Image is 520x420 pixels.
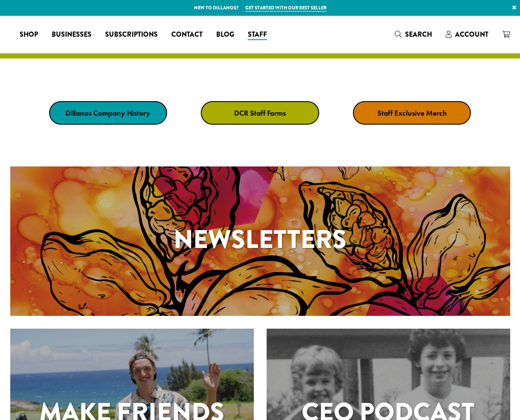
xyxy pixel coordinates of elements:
a: Search [388,27,439,41]
span: Businesses [52,29,91,40]
strong: Dillanos Company History [65,108,150,118]
span: Staff [248,29,267,40]
span: Subscriptions [105,29,158,40]
a: Shop [13,28,45,41]
span: Contact [171,29,203,40]
strong: DCR Staff Forms [234,108,286,118]
h1: Newsletters [10,220,510,259]
span: Blog [216,29,234,40]
strong: Staff Exclusive Merch [377,108,447,118]
span: Search [405,29,432,39]
span: Shop [20,29,38,40]
a: DCR Staff Forms [201,101,319,125]
a: Get started with our best seller [245,4,326,12]
span: Account [455,29,488,39]
a: Newsletters [10,166,510,316]
a: Staff Exclusive Merch [353,101,471,125]
a: Staff [241,28,274,41]
a: Dillanos Company History [49,101,167,125]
